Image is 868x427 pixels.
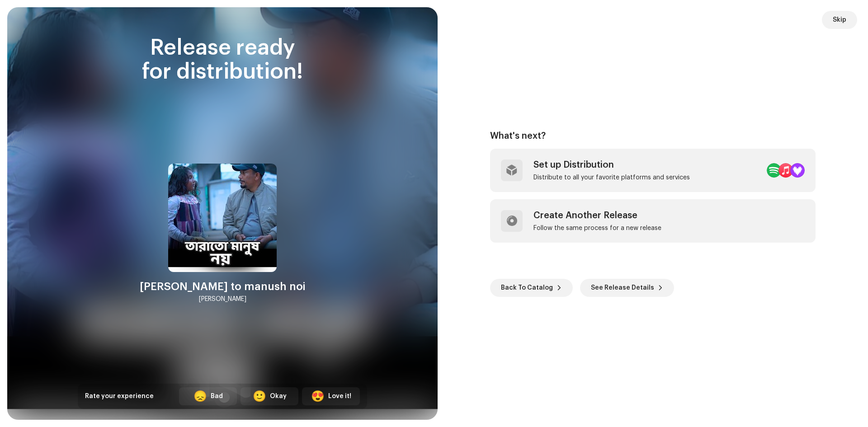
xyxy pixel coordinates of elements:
[490,279,573,297] button: Back To Catalog
[311,391,325,402] div: 😍
[85,393,154,399] span: Rate your experience
[822,11,857,29] button: Skip
[533,174,690,181] div: Distribute to all your favorite platforms and services
[490,149,816,192] re-a-post-create-item: Set up Distribution
[533,225,661,232] div: Follow the same process for a new release
[501,279,553,297] span: Back To Catalog
[533,160,690,170] div: Set up Distribution
[211,392,223,401] div: Bad
[78,36,367,84] div: Release ready for distribution!
[253,391,266,402] div: 🙂
[140,279,306,294] div: [PERSON_NAME] to manush noi
[833,11,846,29] span: Skip
[328,392,351,401] div: Love it!
[490,199,816,243] re-a-post-create-item: Create Another Release
[580,279,674,297] button: See Release Details
[591,279,654,297] span: See Release Details
[193,391,207,402] div: 😞
[270,392,287,401] div: Okay
[199,294,246,305] div: [PERSON_NAME]
[490,131,816,141] div: What's next?
[168,164,277,272] img: 7f93b8a2-5bdf-4ff2-907b-e7cda55df17a
[533,210,661,221] div: Create Another Release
